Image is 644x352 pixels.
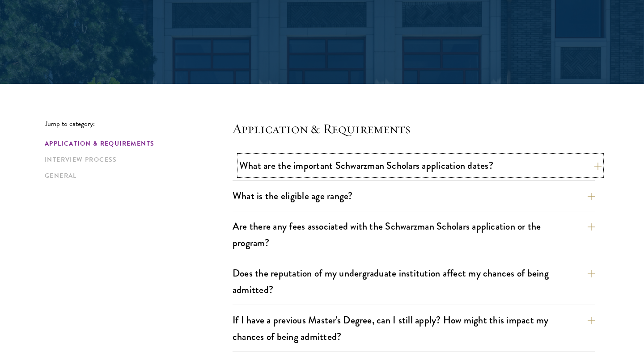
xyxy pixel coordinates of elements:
[233,120,595,138] h4: Application & Requirements
[45,139,227,148] a: Application & Requirements
[233,310,595,347] button: If I have a previous Master's Degree, can I still apply? How might this impact my chances of bein...
[45,120,233,128] p: Jump to category:
[233,216,595,253] button: Are there any fees associated with the Schwarzman Scholars application or the program?
[233,263,595,300] button: Does the reputation of my undergraduate institution affect my chances of being admitted?
[45,171,227,180] a: General
[233,186,595,206] button: What is the eligible age range?
[239,155,602,176] button: What are the important Schwarzman Scholars application dates?
[45,155,227,164] a: Interview Process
